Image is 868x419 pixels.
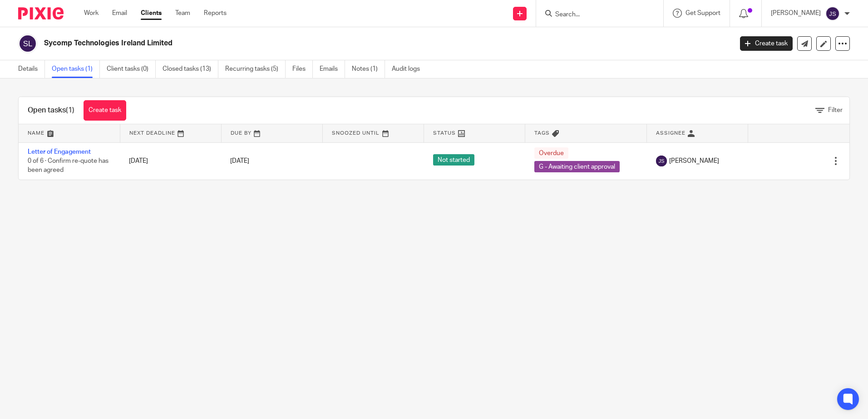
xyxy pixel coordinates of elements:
[554,11,636,19] input: Search
[669,156,719,166] span: [PERSON_NAME]
[828,107,843,113] span: Filter
[292,60,313,78] a: Files
[433,154,474,166] span: Not started
[225,60,286,78] a: Recurring tasks (5)
[352,60,385,78] a: Notes (1)
[52,60,100,78] a: Open tasks (1)
[84,100,126,121] a: Create task
[534,147,568,159] span: Overdue
[332,131,380,136] span: Snoozed Until
[112,9,127,18] a: Email
[44,39,590,48] h2: Sycomp Technologies Ireland Limited
[175,9,190,18] a: Team
[28,149,91,155] a: Letter of Engagement
[18,60,45,78] a: Details
[433,131,456,136] span: Status
[18,7,64,19] img: Pixie
[120,142,221,180] td: [DATE]
[84,9,99,18] a: Work
[28,106,74,115] h1: Open tasks
[825,6,840,21] img: svg%3E
[230,158,249,164] span: [DATE]
[771,9,821,18] p: [PERSON_NAME]
[392,60,427,78] a: Audit logs
[656,156,667,166] img: svg%3E
[686,10,720,16] span: Get Support
[534,161,620,172] span: G - Awaiting client approval
[204,9,227,18] a: Reports
[163,60,218,78] a: Closed tasks (13)
[66,107,74,114] span: (1)
[141,9,162,18] a: Clients
[320,60,345,78] a: Emails
[107,60,156,78] a: Client tasks (0)
[534,131,550,136] span: Tags
[28,158,108,174] span: 0 of 6 · Confirm re-quote has been agreed
[740,36,793,51] a: Create task
[18,34,37,53] img: svg%3E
